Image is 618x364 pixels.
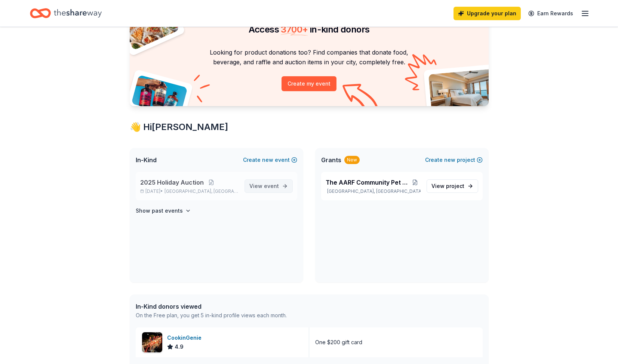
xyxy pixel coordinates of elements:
p: Looking for product donations too? Find companies that donate food, beverage, and raffle and auct... [139,47,480,67]
button: Create my event [282,76,336,91]
span: 3700 + [281,24,308,35]
span: new [262,155,273,164]
div: In-Kind donors viewed [136,302,287,311]
img: Image for CookinGenie [142,332,162,352]
button: Show past events [136,206,191,215]
span: View [249,182,279,191]
span: 4.9 [175,342,184,351]
button: Createnewevent [243,155,297,164]
div: One $200 gift card [315,338,362,347]
span: new [444,155,455,164]
h4: Show past events [136,206,183,215]
button: Createnewproject [425,155,483,164]
span: The AARF Community Pet Food Pantry [326,178,409,187]
span: Access in-kind donors [249,24,370,35]
p: [DATE] • [140,188,239,194]
span: event [264,183,279,189]
span: 2025 Holiday Auction [140,178,204,187]
span: [GEOGRAPHIC_DATA], [GEOGRAPHIC_DATA] [165,188,238,194]
p: [GEOGRAPHIC_DATA], [GEOGRAPHIC_DATA] [326,188,421,194]
img: Curvy arrow [342,84,380,112]
span: Grants [321,155,341,164]
div: 👋 Hi [PERSON_NAME] [130,121,489,133]
a: Earn Rewards [524,7,578,20]
a: Upgrade your plan [453,7,521,20]
span: View [431,182,464,191]
a: View project [427,179,478,193]
div: On the Free plan, you get 5 in-kind profile views each month. [136,311,287,320]
span: project [446,183,464,189]
div: CookinGenie [167,333,205,342]
div: New [344,156,360,164]
a: View event [245,179,293,193]
a: Home [30,4,102,22]
span: In-Kind [136,155,157,164]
